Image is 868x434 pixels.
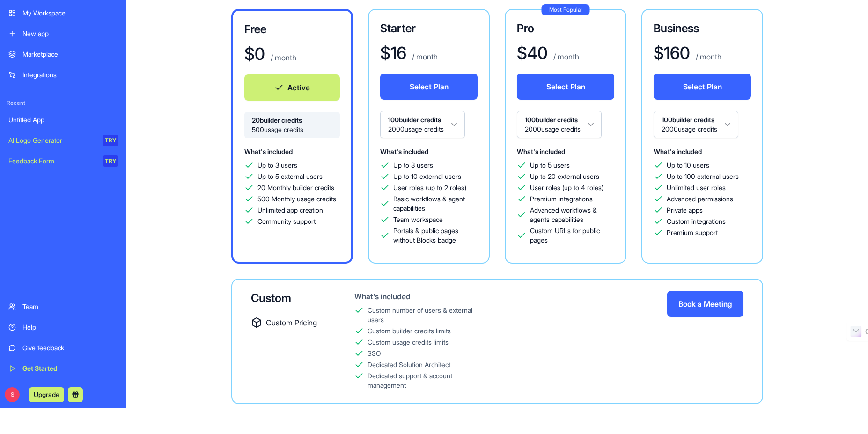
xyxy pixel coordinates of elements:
a: Feedback FormTRY [3,152,124,170]
div: Feedback Form [8,156,96,166]
span: What's included [244,147,293,155]
div: Integrations [22,70,118,80]
h3: Free [244,22,340,37]
span: Custom integrations [667,217,726,226]
span: Up to 100 external users [667,172,739,181]
span: What's included [380,147,428,155]
span: Premium support [667,228,718,237]
div: AI Logo Generator [8,136,96,145]
a: Upgrade [29,390,64,399]
span: 500 Monthly usage credits [257,194,336,204]
a: Give feedback [3,338,124,357]
a: Marketplace [3,45,124,64]
h1: $ 16 [380,44,406,62]
button: Active [244,74,340,101]
div: Help [22,323,118,332]
button: Select Plan [654,74,751,100]
span: User roles (up to 2 roles) [393,183,466,192]
span: Up to 5 users [530,161,570,170]
h3: Pro [517,21,614,36]
div: Marketplace [22,50,118,59]
a: Get Started [3,359,124,378]
span: Unlimited app creation [257,206,323,215]
p: / month [552,51,579,62]
button: Upgrade [29,387,64,402]
div: What's included [354,291,485,302]
a: Help [3,318,124,337]
span: Up to 10 external users [393,172,461,181]
span: 20 Monthly builder credits [257,183,334,192]
a: Integrations [3,66,124,84]
span: What's included [654,147,702,155]
div: Get Started [22,364,118,373]
span: Custom Pricing [266,317,317,328]
div: Most Popular [542,4,590,15]
div: New app [22,29,118,38]
span: Up to 3 users [393,161,433,170]
a: Untitled App [3,110,124,129]
span: User roles (up to 4 roles) [530,183,603,192]
button: Select Plan [517,74,614,100]
span: Recent [3,99,124,107]
div: Custom builder credits limits [368,326,451,336]
span: Up to 5 external users [257,172,323,181]
span: Basic workflows & agent capabilities [393,194,478,213]
span: S [5,387,20,402]
span: Up to 10 users [667,161,709,170]
button: Book a Meeting [667,291,743,317]
a: AI Logo GeneratorTRY [3,131,124,150]
a: New app [3,24,124,43]
button: Select Plan [380,74,478,100]
div: Dedicated Solution Architect [368,360,450,369]
span: What's included [517,147,565,155]
span: Up to 3 users [257,161,297,170]
div: My Workspace [22,8,118,18]
p: / month [269,52,296,63]
span: 500 usage credits [252,125,332,134]
span: Advanced workflows & agents capabilities [530,206,614,224]
span: Team workspace [393,215,443,224]
div: Custom number of users & external users [368,306,485,324]
h1: $ 160 [654,44,690,62]
h3: Starter [380,21,478,36]
div: Team [22,302,118,311]
span: 20 builder credits [252,116,332,125]
div: TRY [103,155,118,167]
a: Team [3,297,124,316]
span: Custom URLs for public pages [530,226,614,245]
h1: $ 0 [244,44,265,63]
div: SSO [368,349,381,358]
a: My Workspace [3,4,124,22]
p: / month [410,51,438,62]
span: Up to 20 external users [530,172,599,181]
span: Premium integrations [530,194,593,204]
div: TRY [103,135,118,146]
span: Unlimited user roles [667,183,726,192]
div: Dedicated support & account management [368,371,485,390]
div: Custom usage credits limits [368,338,449,347]
span: Portals & public pages without Blocks badge [393,226,478,245]
div: Give feedback [22,343,118,353]
h3: Business [654,21,751,36]
span: Private apps [667,206,703,215]
span: Advanced permissions [667,194,733,204]
div: Untitled App [8,115,118,125]
p: / month [694,51,721,62]
span: Community support [257,217,316,226]
div: Custom [251,291,324,306]
h1: $ 40 [517,44,548,62]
